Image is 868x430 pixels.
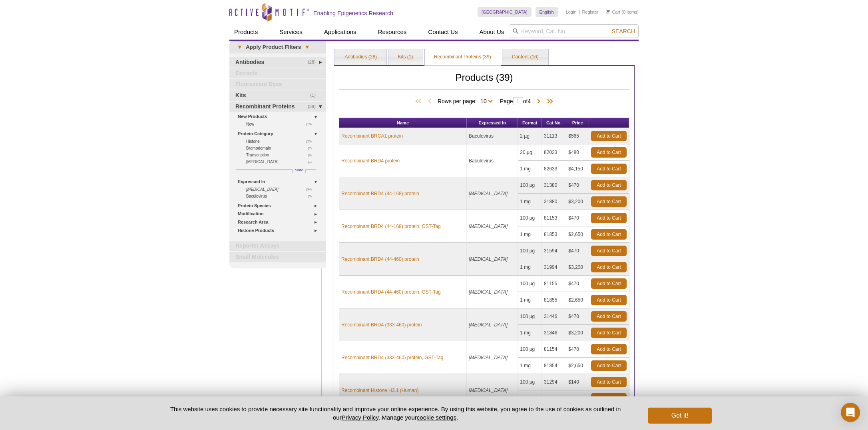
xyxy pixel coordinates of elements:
i: [MEDICAL_DATA] [469,322,508,328]
td: 31294 [542,374,566,390]
td: 31880 [542,194,566,210]
a: Add to Cart [591,328,627,338]
a: Recombinant BRD4 (333-460) protein [341,321,422,328]
td: 31994 [542,259,566,276]
span: (1) [308,158,316,165]
span: (19) [306,121,316,128]
td: $2,650 [566,226,589,243]
a: Add to Cart [591,131,627,141]
a: Contact Us [423,24,462,40]
a: (19)New [246,121,316,128]
button: Got it! [648,408,712,424]
a: (5)Baculovirus [246,193,316,200]
a: Research Area [238,218,321,226]
a: (1)Kits [229,90,326,101]
td: $470 [566,308,589,325]
td: $2,650 [566,358,589,374]
span: (6) [308,152,316,158]
a: New Products [238,112,321,121]
a: English [536,7,558,17]
a: Add to Cart [591,229,627,240]
a: Cart [606,9,620,15]
a: (6)Transcription [246,152,316,158]
a: Add to Cart [591,344,627,354]
span: (28) [308,57,320,68]
i: [MEDICAL_DATA] [469,224,508,229]
li: (0 items) [606,7,639,17]
td: 82033 [542,144,566,161]
a: Add to Cart [591,262,627,272]
td: 100 µg [518,308,542,325]
a: Reporter Assays [229,241,326,251]
a: Recombinant BRD4 (44-168) protein, GST-Tag [341,223,441,230]
a: Add to Cart [591,278,627,289]
td: 100 µg [518,243,542,259]
a: (39)Recombinant Proteins [229,102,326,112]
span: Page of [496,97,535,105]
td: $470 [566,210,589,226]
h2: Enabling Epigenetics Research [313,10,393,17]
td: $640 [566,390,589,407]
td: $4,150 [566,161,589,177]
td: $480 [566,144,589,161]
span: Rows per page: [438,97,496,105]
td: 2 µg [518,128,542,144]
img: Your Cart [606,10,610,14]
i: [MEDICAL_DATA] [469,388,508,393]
a: Products [229,24,263,40]
td: $565 [566,128,589,144]
a: Add to Cart [591,180,627,190]
i: [MEDICAL_DATA] [469,355,508,360]
a: (34) [MEDICAL_DATA] [246,186,316,193]
a: Add to Cart [591,377,627,387]
td: 100 µg [518,341,542,358]
a: Add to Cart [591,147,627,158]
td: $140 [566,374,589,390]
a: Recombinant BRD4 protein [341,157,400,164]
span: Previous Page [426,98,434,106]
td: 82633 [542,161,566,177]
a: Kits (1) [388,49,423,65]
td: 100 µg [518,276,542,292]
a: Recombinant Proteins (39) [424,49,501,65]
th: Format [518,118,542,128]
a: Add to Cart [591,164,627,174]
a: Protein Species [238,202,321,210]
td: 1 mg [518,161,542,177]
p: This website uses cookies to provide necessary site functionality and improve your online experie... [156,405,635,422]
td: 100 µg [518,177,542,194]
a: Small Molecules [229,252,326,262]
a: Register [582,9,598,15]
td: 81854 [542,358,566,374]
td: 1 mg [518,292,542,308]
a: Recombinant BRD4 (333-460) protein, GST-Tag [341,354,443,361]
a: Fluorescent Dyes [229,79,326,90]
h2: Products (39) [339,74,629,90]
td: 1 mg [518,390,542,407]
a: ▾Apply Product Filters▾ [229,41,326,54]
td: $470 [566,341,589,358]
td: 1 mg [518,226,542,243]
td: 81155 [542,276,566,292]
td: Baculovirus [467,144,518,177]
span: 4 [528,98,531,104]
a: Privacy Policy [342,414,378,421]
a: Services [275,24,307,40]
a: Content (16) [502,49,548,65]
th: Name [339,118,467,128]
a: Protein Category [238,130,321,138]
a: Add to Cart [591,311,627,322]
td: 31380 [542,177,566,194]
td: 81853 [542,226,566,243]
a: Recombinant BRD4 (44-168) protein [341,190,419,197]
a: (28)Antibodies [229,57,326,68]
td: 31594 [542,243,566,259]
td: 100 µg [518,374,542,390]
td: $3,200 [566,325,589,341]
a: Applications [319,24,361,40]
a: (20)Histone [246,138,316,145]
span: (5) [308,193,316,200]
span: ▾ [301,44,313,51]
a: Add to Cart [591,295,627,305]
td: $470 [566,243,589,259]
